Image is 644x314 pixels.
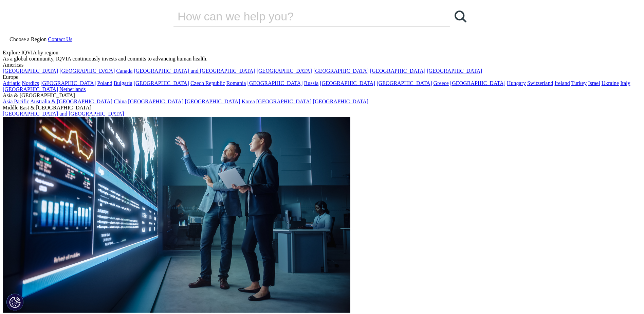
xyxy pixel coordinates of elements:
a: China [114,99,127,104]
a: [GEOGRAPHIC_DATA] [256,99,312,104]
a: Australia & [GEOGRAPHIC_DATA] [30,99,112,104]
a: [GEOGRAPHIC_DATA] [313,99,368,104]
input: Search [173,6,431,27]
a: Greece [434,80,449,86]
div: Americas [3,62,641,68]
button: Cookies Settings [6,294,23,311]
a: Switzerland [527,80,553,86]
a: [GEOGRAPHIC_DATA] [320,80,375,86]
a: Israel [588,80,600,86]
a: [GEOGRAPHIC_DATA] [40,80,96,86]
a: Czech Republic [190,80,225,86]
a: [GEOGRAPHIC_DATA] [376,80,432,86]
a: Italy [620,80,630,86]
a: Korea [242,99,255,104]
a: [GEOGRAPHIC_DATA] and [GEOGRAPHIC_DATA] [134,68,255,74]
a: [GEOGRAPHIC_DATA] [59,68,115,74]
a: [GEOGRAPHIC_DATA] [3,68,58,74]
div: Asia & [GEOGRAPHIC_DATA] [3,92,641,99]
a: Poland [97,80,112,86]
a: [GEOGRAPHIC_DATA] [185,99,240,104]
img: 2093_analyzing-data-using-big-screen-display-and-laptop.png [3,117,350,313]
a: Hungary [507,80,526,86]
a: Canada [116,68,132,74]
a: Netherlands [59,86,86,92]
a: [GEOGRAPHIC_DATA] [3,86,58,92]
a: Bulgaria [114,80,132,86]
svg: Search [455,11,466,22]
a: Turkey [571,80,587,86]
a: [GEOGRAPHIC_DATA] [247,80,302,86]
a: [GEOGRAPHIC_DATA] [427,68,482,74]
div: Explore IQVIA by region [3,50,641,56]
span: Choose a Region [10,36,47,42]
div: Europe [3,74,641,80]
a: [GEOGRAPHIC_DATA] [134,80,189,86]
a: [GEOGRAPHIC_DATA] [257,68,312,74]
a: Romania [226,80,246,86]
a: Ireland [554,80,570,86]
div: Middle East & [GEOGRAPHIC_DATA] [3,105,641,111]
a: Contact Us [48,36,72,42]
a: Nordics [22,80,39,86]
a: Russia [304,80,319,86]
a: Ukraine [602,80,619,86]
a: [GEOGRAPHIC_DATA] [450,80,505,86]
a: [GEOGRAPHIC_DATA] [370,68,425,74]
div: As a global community, IQVIA continuously invests and commits to advancing human health. [3,56,641,62]
a: Asia Pacific [3,99,29,104]
a: [GEOGRAPHIC_DATA] and [GEOGRAPHIC_DATA] [3,111,124,117]
a: Adriatic [3,80,20,86]
a: [GEOGRAPHIC_DATA] [313,68,369,74]
a: [GEOGRAPHIC_DATA] [128,99,183,104]
a: Search [450,6,471,27]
